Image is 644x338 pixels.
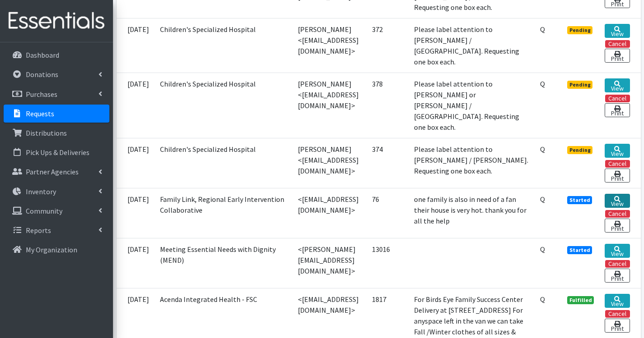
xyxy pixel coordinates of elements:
[117,18,155,73] td: [DATE]
[155,138,292,188] td: Children's Specialized Hospital
[409,188,535,238] td: one family is also in need of a fan their house is very hot. thank you for all the help
[292,73,367,138] td: [PERSON_NAME] <[EMAIL_ADDRESS][DOMAIN_NAME]>
[605,294,630,308] a: View
[26,50,59,59] p: Dashboard
[292,138,367,188] td: [PERSON_NAME] <[EMAIL_ADDRESS][DOMAIN_NAME]>
[155,188,292,238] td: Family Link, Regional Early Intervention Collaborative
[605,49,630,63] a: Print
[540,245,545,254] abbr: Quantity
[292,238,367,288] td: <[PERSON_NAME][EMAIL_ADDRESS][DOMAIN_NAME]>
[26,70,58,79] p: Donations
[117,188,155,238] td: [DATE]
[605,194,630,208] a: View
[4,183,109,201] a: Inventory
[605,244,630,258] a: View
[292,188,367,238] td: <[EMAIL_ADDRESS][DOMAIN_NAME]>
[605,24,630,38] a: View
[540,295,545,304] abbr: Quantity
[605,210,630,218] button: Cancel
[605,103,630,117] a: Print
[117,238,155,288] td: [DATE]
[605,169,630,183] a: Print
[4,143,109,161] a: Pick Ups & Deliveries
[605,144,630,158] a: View
[4,6,109,36] img: HumanEssentials
[567,26,593,34] span: Pending
[26,245,77,254] p: My Organization
[605,219,630,233] a: Print
[26,206,62,215] p: Community
[155,238,292,288] td: Meeting Essential Needs with Dignity (MEND)
[409,18,535,73] td: Please label attention to [PERSON_NAME] / [GEOGRAPHIC_DATA]. Requesting one box each.
[540,79,545,88] abbr: Quantity
[4,221,109,239] a: Reports
[4,241,109,259] a: My Organization
[540,25,545,34] abbr: Quantity
[155,18,292,73] td: Children's Specialized Hospital
[605,160,630,168] button: Cancel
[367,238,409,288] td: 13016
[540,145,545,154] abbr: Quantity
[540,195,545,204] abbr: Quantity
[26,226,51,235] p: Reports
[409,138,535,188] td: Please label attention to [PERSON_NAME] / [PERSON_NAME]. Requesting one box each.
[117,73,155,138] td: [DATE]
[567,146,593,154] span: Pending
[4,124,109,142] a: Distributions
[605,310,630,318] button: Cancel
[367,188,409,238] td: 76
[567,81,593,89] span: Pending
[4,202,109,220] a: Community
[409,73,535,138] td: Please label attention to [PERSON_NAME] or [PERSON_NAME] / [GEOGRAPHIC_DATA]. Requesting one box ...
[26,187,56,196] p: Inventory
[567,196,592,204] span: Started
[4,163,109,181] a: Partner Agencies
[292,18,367,73] td: [PERSON_NAME] <[EMAIL_ADDRESS][DOMAIN_NAME]>
[117,138,155,188] td: [DATE]
[567,296,594,304] span: Fulfilled
[4,46,109,64] a: Dashboard
[367,73,409,138] td: 378
[605,260,630,268] button: Cancel
[26,128,67,137] p: Distributions
[367,18,409,73] td: 372
[155,73,292,138] td: Children's Specialized Hospital
[26,148,89,157] p: Pick Ups & Deliveries
[605,95,630,102] button: Cancel
[605,40,630,48] button: Cancel
[605,269,630,283] a: Print
[26,90,57,99] p: Purchases
[567,246,592,254] span: Started
[4,105,109,123] a: Requests
[367,138,409,188] td: 374
[26,109,54,118] p: Requests
[26,167,79,176] p: Partner Agencies
[605,319,630,333] a: Print
[4,65,109,83] a: Donations
[605,78,630,92] a: View
[4,85,109,103] a: Purchases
